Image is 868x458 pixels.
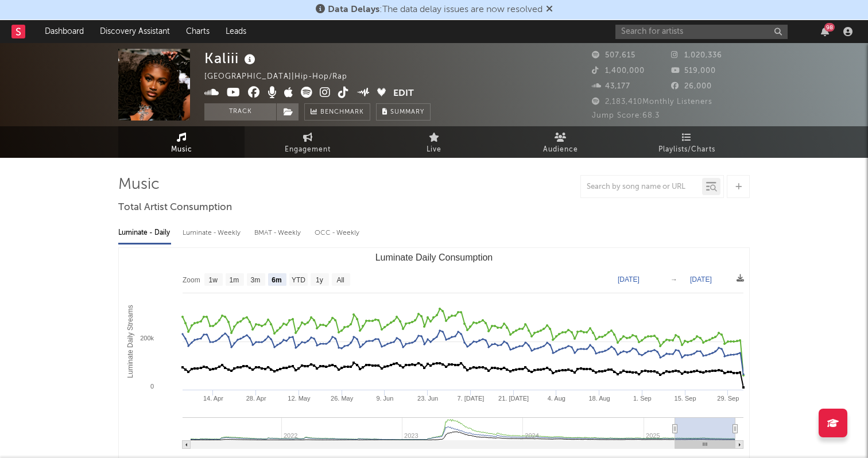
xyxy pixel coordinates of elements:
text: 29. Sep [717,395,739,402]
a: Charts [178,20,218,43]
span: 1,400,000 [592,67,645,75]
span: Jump Score: 68.3 [592,112,660,119]
button: Track [204,103,276,121]
text: 6m [272,276,281,284]
div: Luminate - Weekly [183,223,243,243]
span: : The data delay issues are now resolved [328,5,542,14]
text: 28. Apr [246,395,266,402]
span: Engagement [285,143,331,157]
text: YTD [292,276,305,284]
button: Edit [393,87,414,101]
text: All [336,276,344,284]
text: 4. Aug [548,395,565,402]
button: 98 [821,27,829,36]
span: Music [171,143,192,157]
span: 26,000 [671,83,712,90]
text: 26. May [331,395,354,402]
a: Playlists/Charts [623,126,750,158]
text: 3m [251,276,261,284]
a: Benchmark [304,103,370,121]
a: Engagement [245,126,371,158]
span: Playlists/Charts [658,143,715,157]
span: Benchmark [320,106,364,119]
text: 12. May [288,395,311,402]
text: 200k [140,335,154,341]
text: [DATE] [690,275,712,284]
text: 1w [209,276,218,284]
text: 7. [DATE] [457,395,484,402]
span: 519,000 [671,67,716,75]
a: Live [371,126,497,158]
a: Leads [218,20,254,43]
text: → [671,275,677,284]
text: 1. Sep [633,395,652,402]
text: 0 [150,383,154,390]
div: 98 [824,23,835,32]
span: Summary [390,109,424,115]
div: [GEOGRAPHIC_DATA] | Hip-Hop/Rap [204,70,361,84]
a: Music [118,126,245,158]
div: BMAT - Weekly [254,223,303,243]
div: Luminate - Daily [118,223,171,243]
input: Search for artists [615,25,788,39]
input: Search by song name or URL [581,183,702,192]
div: Kaliii [204,49,258,68]
text: 9. Jun [376,395,393,402]
text: 1m [230,276,239,284]
span: Audience [543,143,578,157]
span: 43,177 [592,83,630,90]
span: Dismiss [546,5,553,14]
text: 23. Jun [417,395,438,402]
text: Zoom [183,276,200,284]
text: Luminate Daily Consumption [375,253,493,262]
text: 18. Aug [588,395,610,402]
span: 507,615 [592,52,635,59]
a: Discovery Assistant [92,20,178,43]
text: 14. Apr [203,395,223,402]
text: 1y [316,276,323,284]
text: [DATE] [618,275,640,284]
button: Summary [376,103,431,121]
span: Data Delays [328,5,379,14]
a: Audience [497,126,623,158]
text: 21. [DATE] [498,395,529,402]
div: OCC - Weekly [315,223,361,243]
span: 1,020,336 [671,52,722,59]
span: 2,183,410 Monthly Listeners [592,98,712,106]
span: Live [427,143,441,157]
text: Luminate Daily Streams [126,305,134,378]
text: 15. Sep [675,395,696,402]
a: Dashboard [37,20,92,43]
span: Total Artist Consumption [118,201,232,215]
